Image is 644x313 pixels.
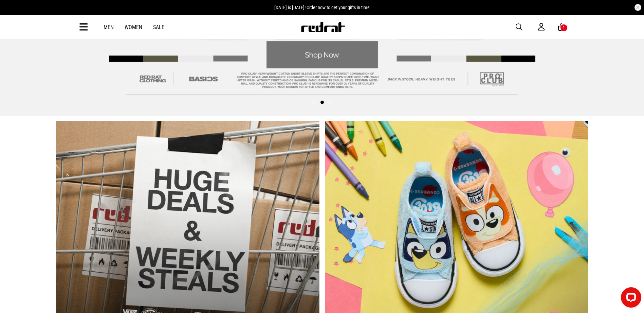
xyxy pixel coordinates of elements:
a: Women [125,24,142,30]
img: Redrat logo [300,22,345,32]
iframe: LiveChat chat widget [615,285,644,313]
span: [DATE] is [DATE]! Order now to get your gifts in time [274,5,370,10]
a: Men [104,24,114,30]
a: 1 [558,24,565,31]
div: 1 [563,25,565,30]
a: Sale [153,24,164,30]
